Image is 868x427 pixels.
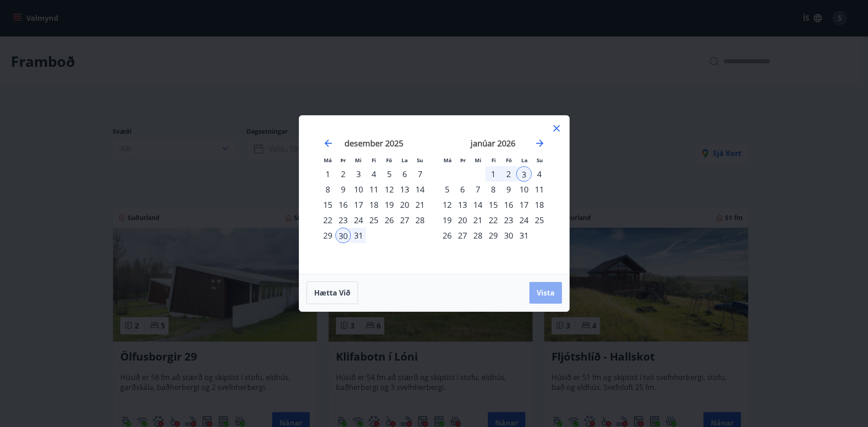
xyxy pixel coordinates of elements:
[366,212,382,228] td: Choose fimmtudagur, 25. desember 2025 as your check-in date. It’s available.
[397,212,412,228] td: Choose laugardagur, 27. desember 2025 as your check-in date. It’s available.
[335,182,351,197] div: 9
[351,182,366,197] td: Choose miðvikudagur, 10. desember 2025 as your check-in date. It’s available.
[335,212,351,228] td: Choose þriðjudagur, 23. desember 2025 as your check-in date. It’s available.
[320,212,335,228] div: 22
[455,182,470,197] td: Choose þriðjudagur, 6. janúar 2026 as your check-in date. It’s available.
[470,228,486,243] td: Choose miðvikudagur, 28. janúar 2026 as your check-in date. It’s available.
[470,228,486,243] div: 28
[532,182,547,197] td: Choose sunnudagur, 11. janúar 2026 as your check-in date. It’s available.
[455,228,470,243] div: 27
[501,166,516,182] td: Selected. föstudagur, 2. janúar 2026
[351,197,366,212] td: Choose miðvikudagur, 17. desember 2025 as your check-in date. It’s available.
[455,212,470,228] td: Choose þriðjudagur, 20. janúar 2026 as your check-in date. It’s available.
[397,182,412,197] div: 13
[516,212,532,228] div: 24
[366,197,382,212] div: 18
[501,182,516,197] td: Choose föstudagur, 9. janúar 2026 as your check-in date. It’s available.
[532,197,547,212] td: Choose sunnudagur, 18. janúar 2026 as your check-in date. It’s available.
[386,157,392,164] small: Fö
[335,228,351,243] div: 30
[412,166,428,182] td: Choose sunnudagur, 7. desember 2025 as your check-in date. It’s available.
[486,228,501,243] td: Choose fimmtudagur, 29. janúar 2026 as your check-in date. It’s available.
[412,212,428,228] td: Choose sunnudagur, 28. desember 2025 as your check-in date. It’s available.
[501,228,516,243] div: 30
[412,182,428,197] div: 14
[335,212,351,228] div: 23
[516,182,532,197] div: 10
[382,166,397,182] td: Choose föstudagur, 5. desember 2025 as your check-in date. It’s available.
[351,212,366,228] div: 24
[501,182,516,197] div: 9
[335,228,351,243] td: Selected as start date. þriðjudagur, 30. desember 2025
[532,212,547,228] div: 25
[455,197,470,212] td: Choose þriðjudagur, 13. janúar 2026 as your check-in date. It’s available.
[320,228,335,243] div: 29
[412,212,428,228] div: 28
[537,157,543,164] small: Su
[323,138,334,149] div: Move backward to switch to the previous month.
[516,197,532,212] div: 17
[335,166,351,182] td: Choose þriðjudagur, 2. desember 2025 as your check-in date. It’s available.
[439,197,455,212] td: Choose mánudagur, 12. janúar 2026 as your check-in date. It’s available.
[486,212,501,228] div: 22
[521,157,528,164] small: La
[320,197,335,212] div: 15
[351,228,366,243] td: Selected. miðvikudagur, 31. desember 2025
[397,212,412,228] div: 27
[382,212,397,228] div: 26
[439,228,455,243] div: 26
[397,182,412,197] td: Choose laugardagur, 13. desember 2025 as your check-in date. It’s available.
[470,212,486,228] div: 21
[443,157,452,164] small: Má
[382,197,397,212] td: Choose föstudagur, 19. desember 2025 as your check-in date. It’s available.
[366,166,382,182] div: 4
[501,212,516,228] div: 23
[439,212,455,228] div: 19
[344,138,403,149] strong: desember 2025
[366,212,382,228] div: 25
[516,182,532,197] td: Choose laugardagur, 10. janúar 2026 as your check-in date. It’s available.
[366,182,382,197] div: 11
[486,182,501,197] td: Choose fimmtudagur, 8. janúar 2026 as your check-in date. It’s available.
[455,228,470,243] td: Choose þriðjudagur, 27. janúar 2026 as your check-in date. It’s available.
[366,182,382,197] td: Choose fimmtudagur, 11. desember 2025 as your check-in date. It’s available.
[412,166,428,182] div: 7
[335,182,351,197] td: Choose þriðjudagur, 9. desember 2025 as your check-in date. It’s available.
[455,182,470,197] div: 6
[366,166,382,182] td: Choose fimmtudagur, 4. desember 2025 as your check-in date. It’s available.
[470,197,486,212] td: Choose miðvikudagur, 14. janúar 2026 as your check-in date. It’s available.
[471,138,515,149] strong: janúar 2026
[351,166,366,182] td: Choose miðvikudagur, 3. desember 2025 as your check-in date. It’s available.
[486,166,501,182] div: 1
[486,166,501,182] td: Selected. fimmtudagur, 1. janúar 2026
[351,166,366,182] div: 3
[439,182,455,197] td: Choose mánudagur, 5. janúar 2026 as your check-in date. It’s available.
[314,288,350,298] span: Hætta við
[307,282,358,304] button: Hætta við
[320,182,335,197] td: Choose mánudagur, 8. desember 2025 as your check-in date. It’s available.
[532,212,547,228] td: Choose sunnudagur, 25. janúar 2026 as your check-in date. It’s available.
[455,197,470,212] div: 13
[537,288,555,298] span: Vista
[351,197,366,212] div: 17
[516,228,532,243] td: Choose laugardagur, 31. janúar 2026 as your check-in date. It’s available.
[320,228,335,243] td: Choose mánudagur, 29. desember 2025 as your check-in date. It’s available.
[501,197,516,212] td: Choose föstudagur, 16. janúar 2026 as your check-in date. It’s available.
[486,197,501,212] td: Choose fimmtudagur, 15. janúar 2026 as your check-in date. It’s available.
[412,182,428,197] td: Choose sunnudagur, 14. desember 2025 as your check-in date. It’s available.
[320,166,335,182] div: 1
[324,157,332,164] small: Má
[310,127,558,263] div: Calendar
[501,228,516,243] td: Choose föstudagur, 30. janúar 2026 as your check-in date. It’s available.
[340,157,346,164] small: Þr
[351,182,366,197] div: 10
[397,197,412,212] td: Choose laugardagur, 20. desember 2025 as your check-in date. It’s available.
[475,157,481,164] small: Mi
[460,157,466,164] small: Þr
[439,228,455,243] td: Choose mánudagur, 26. janúar 2026 as your check-in date. It’s available.
[516,197,532,212] td: Choose laugardagur, 17. janúar 2026 as your check-in date. It’s available.
[501,212,516,228] td: Choose föstudagur, 23. janúar 2026 as your check-in date. It’s available.
[506,157,512,164] small: Fö
[516,166,532,182] div: 3
[417,157,423,164] small: Su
